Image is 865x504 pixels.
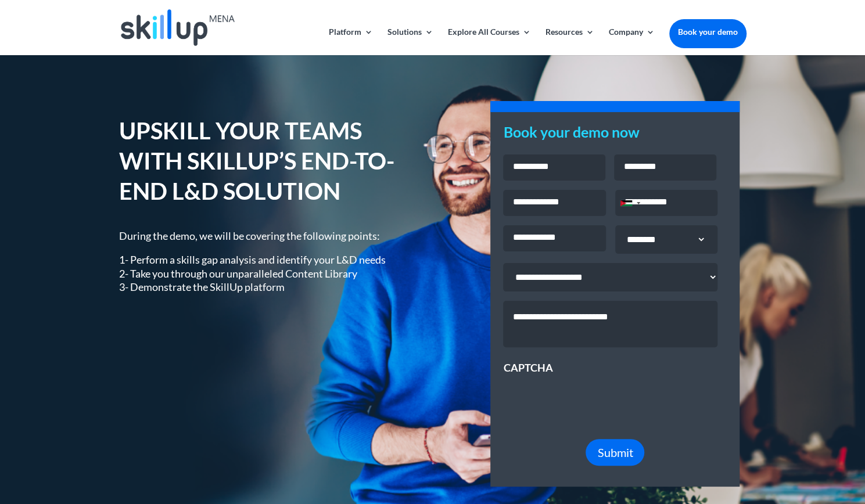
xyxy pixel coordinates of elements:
div: During the demo, we will be covering the following points: [119,229,415,294]
label: CAPTCHA [503,361,552,375]
iframe: reCAPTCHA [503,375,680,420]
a: Book your demo [669,19,746,45]
a: Company [609,28,655,55]
iframe: Chat Widget [672,379,865,504]
img: Skillup Mena [121,9,235,46]
div: Selected country [616,190,644,215]
p: 1- Perform a skills gap analysis and identify your L&D needs 2- Take you through our unparalleled... [119,253,415,294]
a: Resources [545,28,594,55]
a: Explore All Courses [448,28,531,55]
a: Platform [329,28,373,55]
button: Submit [586,439,644,466]
span: Submit [597,445,633,459]
a: Solutions [387,28,433,55]
h1: UPSKILL YOUR TEAMS WITH SKILLUP’S END-TO-END L&D SOLUTION [119,116,415,212]
h3: Book your demo now [503,125,727,145]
